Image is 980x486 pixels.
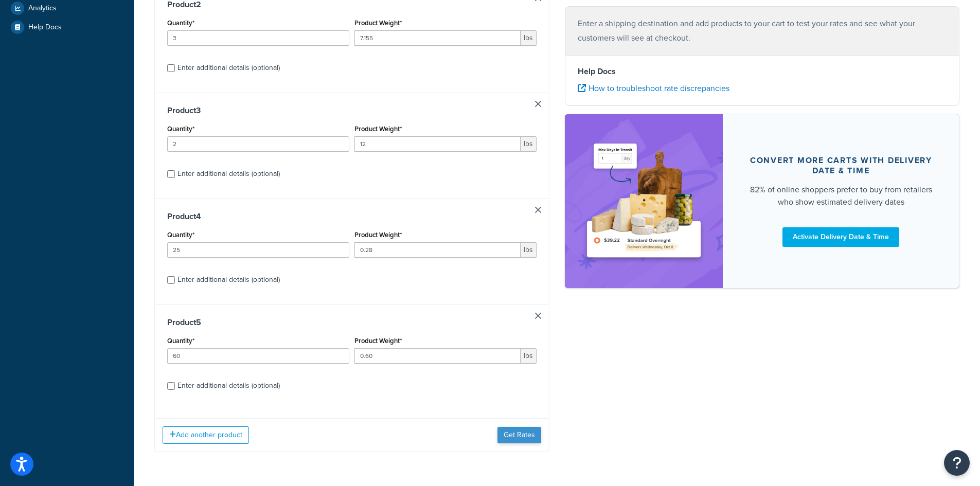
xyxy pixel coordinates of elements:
h4: Help Docs [578,65,947,78]
span: lbs [521,136,537,152]
button: Open Resource Center [944,450,970,476]
input: 0.0 [167,136,349,152]
input: 0.00 [354,30,521,46]
input: Enter additional details (optional) [167,276,175,284]
label: Quantity* [167,231,194,239]
input: 0.0 [167,242,349,258]
input: 0.00 [354,242,521,258]
span: Help Docs [28,23,62,32]
label: Quantity* [167,125,194,133]
a: Activate Delivery Date & Time [782,227,899,247]
p: Enter a shipping destination and add products to your cart to test your rates and see what your c... [578,16,947,45]
input: 0.00 [354,348,521,364]
a: Remove Item [535,101,541,107]
a: Remove Item [535,313,541,319]
a: Help Docs [8,18,126,37]
h3: Product 3 [167,105,537,116]
div: Convert more carts with delivery date & time [747,155,935,176]
label: Quantity* [167,337,194,345]
a: How to troubleshoot rate discrepancies [578,82,729,94]
input: Enter additional details (optional) [167,64,175,72]
div: Enter additional details (optional) [177,167,280,181]
span: lbs [521,242,537,258]
div: Enter additional details (optional) [177,273,280,287]
label: Quantity* [167,19,194,27]
h3: Product 5 [167,317,537,328]
div: Enter additional details (optional) [177,379,280,393]
span: lbs [521,348,537,364]
input: 0.0 [167,348,349,364]
button: Get Rates [497,427,541,443]
button: Add another product [163,426,249,444]
span: lbs [521,30,537,46]
div: 82% of online shoppers prefer to buy from retailers who show estimated delivery dates [747,184,935,208]
label: Product Weight* [354,337,402,345]
input: Enter additional details (optional) [167,170,175,178]
h3: Product 4 [167,211,537,222]
span: Analytics [28,4,57,13]
input: 0.0 [167,30,349,46]
label: Product Weight* [354,125,402,133]
input: Enter additional details (optional) [167,382,175,390]
a: Remove Item [535,207,541,213]
img: feature-image-ddt-36eae7f7280da8017bfb280eaccd9c446f90b1fe08728e4019434db127062ab4.png [580,130,707,273]
label: Product Weight* [354,231,402,239]
input: 0.00 [354,136,521,152]
div: Enter additional details (optional) [177,61,280,75]
label: Product Weight* [354,19,402,27]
